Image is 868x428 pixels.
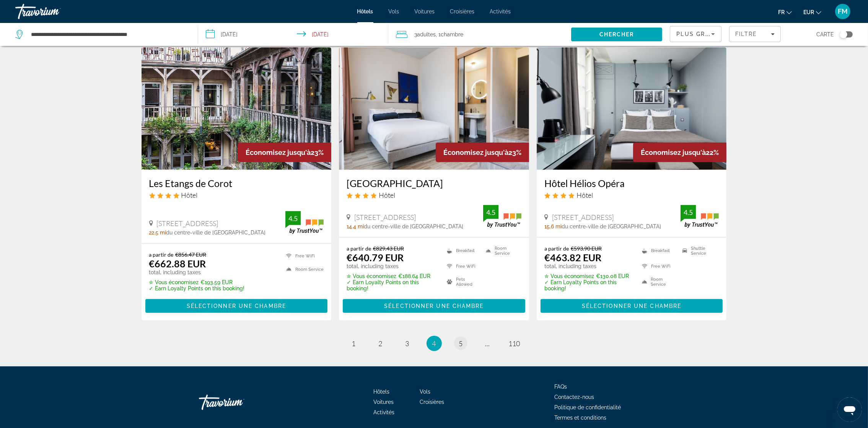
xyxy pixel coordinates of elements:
span: 22.5 mi [149,229,166,236]
span: Carte [816,29,834,40]
button: Change language [778,7,792,18]
span: Contactez-nous [555,394,594,400]
iframe: Bouton de lancement de la fenêtre de messagerie [837,397,862,422]
button: Change currency [803,7,821,18]
li: Room Service [482,245,521,257]
span: Filtre [735,31,757,37]
span: ✮ Vous économisez [149,279,199,285]
img: Hôtel Hélios Opéra [537,47,727,170]
span: 1 [352,339,356,348]
span: [STREET_ADDRESS] [552,213,614,221]
img: TrustYou guest rating badge [483,205,521,228]
span: 3 [406,339,409,348]
span: a partir de [149,251,174,258]
a: Voitures [415,8,435,15]
span: Plus grandes économies [676,31,768,37]
a: Croisières [450,8,475,15]
ins: €640.79 EUR [347,252,404,263]
a: Sélectionner une chambre [145,301,328,309]
span: Sélectionner une chambre [582,303,681,309]
a: Politique de confidentialité [555,404,621,410]
h3: Hôtel Hélios Opéra [544,177,719,189]
div: 4 star Hotel [347,191,521,199]
button: Travelers: 3 adults, 0 children [388,23,571,46]
li: Free WiFi [282,251,324,261]
span: 2 [379,339,383,348]
span: 14.4 mi [347,223,364,229]
span: Hôtel [181,191,198,199]
a: Sélectionner une chambre [343,301,525,309]
span: [STREET_ADDRESS] [354,213,416,221]
img: Les Etangs de Corot [142,47,332,170]
div: 22% [633,143,726,162]
span: a partir de [544,245,569,252]
span: Activités [373,409,394,415]
a: FAQs [555,384,567,390]
a: Les Etangs de Corot [149,177,324,189]
a: Le Grand Quartier [339,47,529,170]
p: €193.59 EUR [149,279,245,285]
span: a partir de [347,245,371,252]
p: €188.64 EUR [347,273,437,279]
span: 110 [509,339,520,348]
li: Breakfast [443,245,482,257]
button: Sélectionner une chambre [541,299,723,313]
span: du centre-ville de [GEOGRAPHIC_DATA] [166,229,266,236]
span: Hôtel [379,191,395,199]
span: Hôtels [357,8,373,15]
img: TrustYou guest rating badge [285,211,324,234]
span: ✮ Vous économisez [347,273,396,279]
span: , 1 [436,29,463,40]
span: fr [778,9,785,15]
button: Sélectionner une chambre [145,299,328,313]
a: Vols [389,8,399,15]
span: Termes et conditions [555,415,607,421]
a: Croisières [420,399,444,405]
span: Économisez jusqu'à [246,148,311,156]
button: Toggle map [834,31,853,38]
li: Pets Allowed [443,276,482,287]
del: €593.90 EUR [571,245,602,252]
li: Shuttle Service [679,245,719,257]
li: Free WiFi [443,260,482,272]
span: Hôtel [576,191,593,199]
span: du centre-ville de [GEOGRAPHIC_DATA] [364,223,463,229]
p: total, including taxes [544,263,632,269]
p: total, including taxes [347,263,437,269]
span: 15.6 mi [544,223,562,229]
button: Filters [729,26,781,42]
span: 4 [432,339,436,348]
span: [STREET_ADDRESS] [157,219,218,228]
span: du centre-ville de [GEOGRAPHIC_DATA] [562,223,661,229]
input: Search hotel destination [30,29,186,40]
h3: [GEOGRAPHIC_DATA] [347,177,521,189]
div: 23% [436,143,529,162]
span: Adultes [417,31,436,37]
mat-select: Sort by [676,29,715,39]
div: 4.5 [681,208,696,217]
span: ✮ Vous économisez [544,273,594,279]
li: Free WiFi [638,260,679,272]
p: ✓ Earn Loyalty Points on this booking! [347,279,437,291]
a: Voitures [373,399,394,405]
span: EUR [803,9,814,15]
li: Room Service [638,276,679,287]
p: ✓ Earn Loyalty Points on this booking! [149,285,245,291]
span: ... [485,339,490,348]
li: Room Service [282,265,324,274]
button: Sélectionner une chambre [343,299,525,313]
span: Chambre [441,31,463,37]
nav: Pagination [142,336,727,351]
a: Activités [490,8,511,15]
span: Sélectionner une chambre [384,303,484,309]
a: Vols [420,389,430,395]
button: User Menu [833,3,853,20]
